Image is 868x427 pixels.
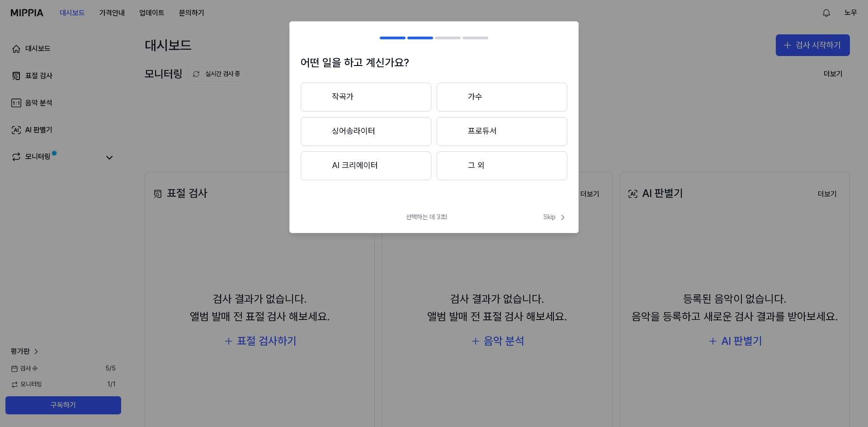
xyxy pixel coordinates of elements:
button: 가수 [437,83,567,112]
h1: 어떤 일을 하고 계신가요? [301,54,567,71]
button: 그 외 [437,151,567,180]
span: Skip [543,213,567,222]
button: AI 크리에이터 [301,151,431,180]
button: 프로듀서 [437,117,567,146]
button: Skip [542,213,567,222]
button: 작곡가 [301,83,431,112]
button: 싱어송라이터 [301,117,431,146]
span: 선택하는 데 3초! [406,213,447,222]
